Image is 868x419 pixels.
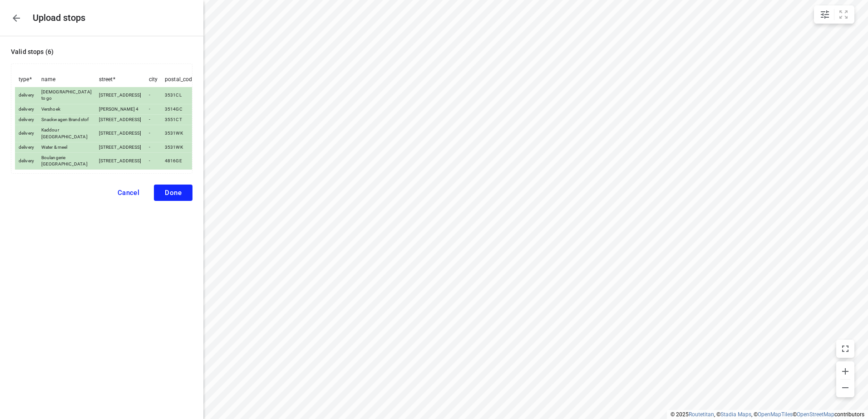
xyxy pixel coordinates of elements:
button: Done [154,185,192,201]
td: Water & meel [38,142,95,152]
td: 4816GE [161,153,201,170]
li: © 2025 , © , © © contributors [671,411,864,418]
td: - [145,153,162,170]
th: type * [15,72,38,87]
td: delivery [15,153,38,170]
td: Vershoek [38,104,95,114]
td: Kaddour [GEOGRAPHIC_DATA] [38,125,95,142]
td: [STREET_ADDRESS] [95,142,145,152]
button: Map settings [816,5,834,24]
h5: Upload stops [33,13,85,23]
td: 3531CL [161,87,201,104]
th: name [38,72,95,87]
button: Cancel [107,185,151,201]
td: - [145,142,162,152]
td: delivery [15,114,38,125]
p: Valid stops ( 6 ) [11,47,192,56]
span: Done [165,189,182,197]
td: [STREET_ADDRESS] [95,125,145,142]
td: delivery [15,125,38,142]
td: delivery [15,87,38,104]
td: - [145,104,162,114]
a: Routetitan [689,411,714,418]
td: Boulangerie [GEOGRAPHIC_DATA] [38,153,95,170]
td: delivery [15,142,38,152]
td: 3531WK [161,142,201,152]
th: postal_code * [161,72,201,87]
th: city [145,72,162,87]
div: small contained button group [814,5,854,24]
a: OpenMapTiles [758,411,793,418]
th: street * [95,72,145,87]
td: [DEMOGRAPHIC_DATA] to go [38,87,95,104]
td: Snackwagen Brandstof [38,114,95,125]
td: - [145,114,162,125]
td: [STREET_ADDRESS] [95,114,145,125]
span: Cancel [118,189,140,197]
td: [PERSON_NAME] 4 [95,104,145,114]
a: Stadia Maps [720,411,751,418]
td: - [145,125,162,142]
td: 3551CT [161,114,201,125]
a: OpenStreetMap [797,411,834,418]
td: - [145,87,162,104]
td: delivery [15,104,38,114]
td: [STREET_ADDRESS] [95,153,145,170]
td: 3514GC [161,104,201,114]
td: 3531WK [161,125,201,142]
td: [STREET_ADDRESS] [95,87,145,104]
